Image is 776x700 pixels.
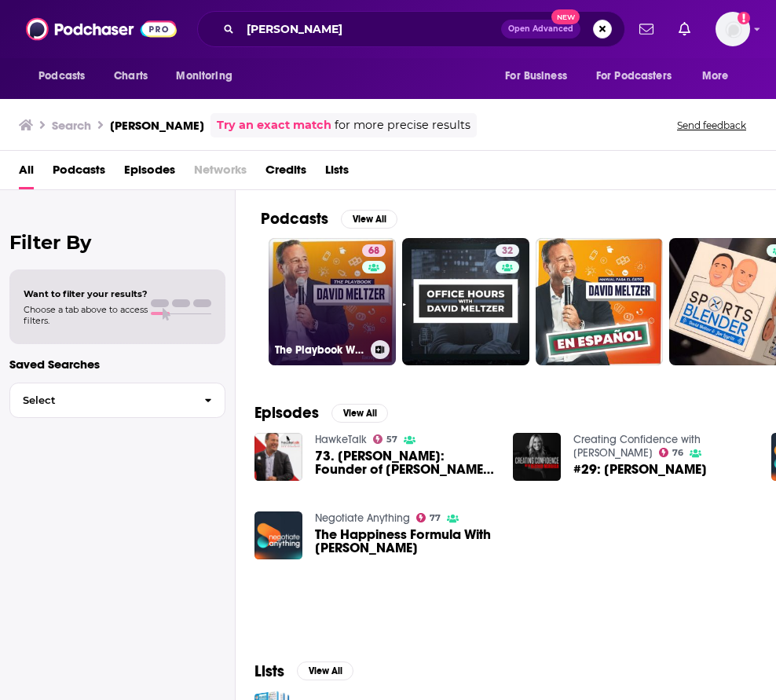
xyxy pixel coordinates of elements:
[315,511,410,525] a: Negotiate Anything
[373,434,398,444] a: 57
[261,209,397,229] a: PodcastsView All
[254,403,319,423] h2: Episodes
[341,210,397,229] button: View All
[573,433,701,460] a: Creating Confidence with Heather Monahan
[430,515,441,522] span: 77
[335,116,470,134] span: for more precise results
[551,9,580,24] span: New
[315,528,494,555] span: The Happiness Formula With [PERSON_NAME]
[702,65,729,87] span: More
[24,304,148,326] span: Choose a tab above to access filters.
[416,513,441,522] a: 77
[38,65,85,87] span: Podcasts
[197,11,625,47] div: Search podcasts, credits, & more...
[27,61,105,91] button: open menu
[217,116,331,134] a: Try an exact match
[386,436,397,443] span: 57
[501,20,580,38] button: Open AdvancedNew
[124,157,175,189] a: Episodes
[331,404,388,423] button: View All
[672,16,697,42] a: Show notifications dropdown
[716,12,750,46] button: Show profile menu
[254,511,302,559] img: The Happiness Formula With David Meltzer
[26,14,177,44] img: Podchaser - Follow, Share and Rate Podcasts
[9,357,225,372] p: Saved Searches
[315,449,494,476] span: 73. [PERSON_NAME]: Founder of [PERSON_NAME] Enterprises (DME)
[165,61,252,91] button: open menu
[508,25,573,33] span: Open Advanced
[265,157,306,189] a: Credits
[315,449,494,476] a: 73. David Meltzer: Founder of David Meltzer Enterprises (DME)
[633,16,660,42] a: Show notifications dropdown
[691,61,749,91] button: open menu
[496,244,519,257] a: 32
[659,448,684,457] a: 76
[325,157,349,189] a: Lists
[315,433,367,446] a: HawkeTalk
[254,662,284,681] h2: Lists
[269,238,396,365] a: 68The Playbook With [PERSON_NAME]
[254,403,388,423] a: EpisodesView All
[240,16,501,42] input: Search podcasts, credits, & more...
[716,12,750,46] span: Logged in as nicole.koremenos
[672,119,751,132] button: Send feedback
[254,662,353,681] a: ListsView All
[494,61,587,91] button: open menu
[261,209,328,229] h2: Podcasts
[10,395,192,405] span: Select
[297,662,353,680] button: View All
[368,244,379,259] span: 68
[194,157,247,189] span: Networks
[24,288,148,299] span: Want to filter your results?
[362,244,386,257] a: 68
[315,528,494,555] a: The Happiness Formula With David Meltzer
[716,12,750,46] img: User Profile
[738,12,750,24] svg: Add a profile image
[586,61,694,91] button: open menu
[672,449,683,456] span: 76
[19,157,34,189] a: All
[9,383,225,418] button: Select
[275,343,364,357] h3: The Playbook With [PERSON_NAME]
[573,463,707,476] a: #29: David Meltzer
[254,433,302,481] img: 73. David Meltzer: Founder of David Meltzer Enterprises (DME)
[52,118,91,133] h3: Search
[114,65,148,87] span: Charts
[9,231,225,254] h2: Filter By
[110,118,204,133] h3: [PERSON_NAME]
[596,65,672,87] span: For Podcasters
[505,65,567,87] span: For Business
[502,244,513,259] span: 32
[53,157,105,189] a: Podcasts
[402,238,529,365] a: 32
[513,433,561,481] img: #29: David Meltzer
[176,65,232,87] span: Monitoring
[104,61,157,91] a: Charts
[573,463,707,476] span: #29: [PERSON_NAME]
